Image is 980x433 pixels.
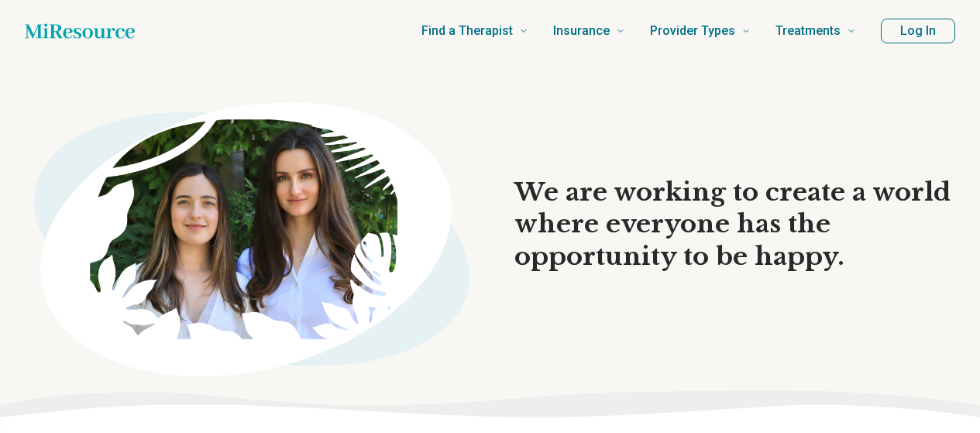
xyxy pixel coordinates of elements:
[421,20,513,42] span: Find a Therapist
[25,15,135,46] a: Home page
[650,20,735,42] span: Provider Types
[881,19,955,43] button: Log In
[514,177,973,273] h1: We are working to create a world where everyone has the opportunity to be happy.
[553,20,610,42] span: Insurance
[775,20,841,42] span: Treatments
